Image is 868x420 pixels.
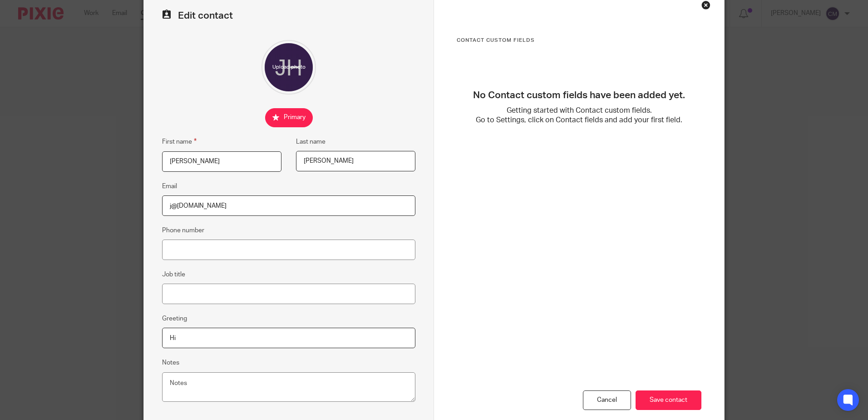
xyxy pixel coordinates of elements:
label: Notes [162,358,179,367]
input: e.g. Dear Mrs. Appleseed or Hi Sam [162,328,415,348]
h3: Contact Custom fields [457,37,701,44]
label: Job title [162,270,185,279]
h3: No Contact custom fields have been added yet. [457,90,701,101]
label: Phone number [162,226,204,235]
label: Email [162,182,177,191]
div: Close this dialog window [701,0,710,10]
input: Save contact [636,390,701,410]
label: First name [162,136,197,147]
label: Greeting [162,314,187,323]
p: Getting started with Contact custom fields. Go to Settings, click on Contact fields and add your ... [457,106,701,125]
h2: Edit contact [162,10,415,22]
label: Last name [296,137,325,146]
div: Cancel [583,390,631,410]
